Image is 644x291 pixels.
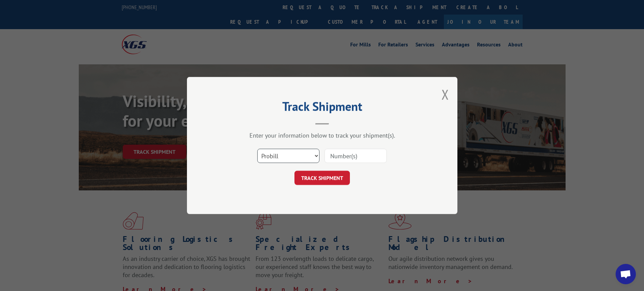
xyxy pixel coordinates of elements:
[221,131,424,139] div: Enter your information below to track your shipment(s).
[294,171,350,185] button: TRACK SHIPMENT
[442,85,449,103] button: Close modal
[325,149,387,163] input: Number(s)
[221,102,424,115] h2: Track Shipment
[616,264,636,284] a: Open chat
